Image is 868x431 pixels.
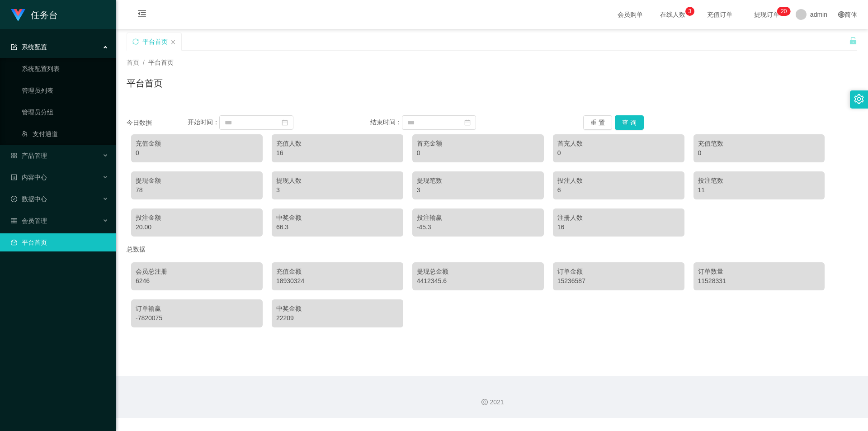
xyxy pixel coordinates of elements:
[142,33,168,50] div: 平台首页
[136,276,258,286] div: 6246
[557,223,680,232] div: 16
[11,218,17,224] i: 图标: table
[698,185,821,195] div: 11
[276,139,399,148] div: 充值人数
[698,276,821,286] div: 11528331
[689,7,692,16] p: 3
[557,185,680,195] div: 6
[22,125,108,143] a: 图标: usergroup-add-o支付通道
[11,44,17,50] i: 图标: form
[136,267,258,276] div: 会员总注册
[557,276,680,286] div: 15236587
[148,59,174,66] span: 平台首页
[31,0,58,29] h1: 任务台
[276,267,399,276] div: 充值金额
[11,217,47,224] span: 会员管理
[417,276,539,286] div: 4412345.6
[370,118,402,126] span: 结束时间：
[22,60,108,78] a: 系统配置列表
[11,152,47,159] span: 产品管理
[11,152,17,159] i: 图标: appstore-o
[132,38,139,45] i: 图标: sync
[557,139,680,148] div: 首充人数
[11,11,58,18] a: 任务台
[417,139,539,148] div: 首充金额
[11,195,47,203] span: 数据中心
[656,11,690,18] span: 在线人数
[136,139,258,148] div: 充值金额
[464,119,471,126] i: 图标: calendar
[11,174,17,180] i: 图标: profile
[784,7,787,16] p: 0
[136,176,258,185] div: 提现金额
[11,43,47,51] span: 系统配置
[557,148,680,158] div: 0
[838,11,844,18] i: 图标: global
[615,115,644,130] button: 查 询
[123,398,861,407] div: 2021
[698,176,821,185] div: 投注笔数
[143,59,145,66] span: /
[417,213,539,223] div: 投注输赢
[583,115,612,130] button: 重 置
[276,185,399,195] div: 3
[557,176,680,185] div: 投注人数
[557,213,680,223] div: 注册人数
[417,176,539,185] div: 提现笔数
[417,185,539,195] div: 3
[136,185,258,195] div: 78
[698,148,821,158] div: 0
[276,148,399,158] div: 16
[188,118,219,126] span: 开始时间：
[557,267,680,276] div: 订单金额
[698,267,821,276] div: 订单数量
[276,223,399,232] div: 66.3
[127,118,188,128] div: 今日数据
[136,213,258,223] div: 投注金额
[282,119,288,126] i: 图标: calendar
[854,94,864,104] i: 图标: setting
[685,7,694,16] sup: 3
[703,11,737,18] span: 充值订单
[11,196,17,202] i: 图标: check-circle-o
[781,7,784,16] p: 2
[11,9,25,22] img: logo.9652507e.png
[22,81,108,99] a: 管理员列表
[481,399,488,405] i: 图标: copyright
[127,241,857,258] div: 总数据
[276,176,399,185] div: 提现人数
[136,313,258,323] div: -7820075
[750,11,784,18] span: 提现订单
[11,174,47,181] span: 内容中心
[777,7,790,16] sup: 20
[276,213,399,223] div: 中奖金额
[417,223,539,232] div: -45.3
[136,148,258,158] div: 0
[849,37,857,45] i: 图标: unlock
[417,148,539,158] div: 0
[22,103,108,121] a: 管理员分组
[276,304,399,313] div: 中奖金额
[127,0,157,29] i: 图标: menu-fold
[170,39,176,45] i: 图标: close
[417,267,539,276] div: 提现总金额
[136,223,258,232] div: 20.00
[127,59,139,66] span: 首页
[276,276,399,286] div: 18930324
[11,233,108,251] a: 图标: dashboard平台首页
[698,139,821,148] div: 充值笔数
[127,76,163,90] h1: 平台首页
[276,313,399,323] div: 22209
[136,304,258,313] div: 订单输赢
